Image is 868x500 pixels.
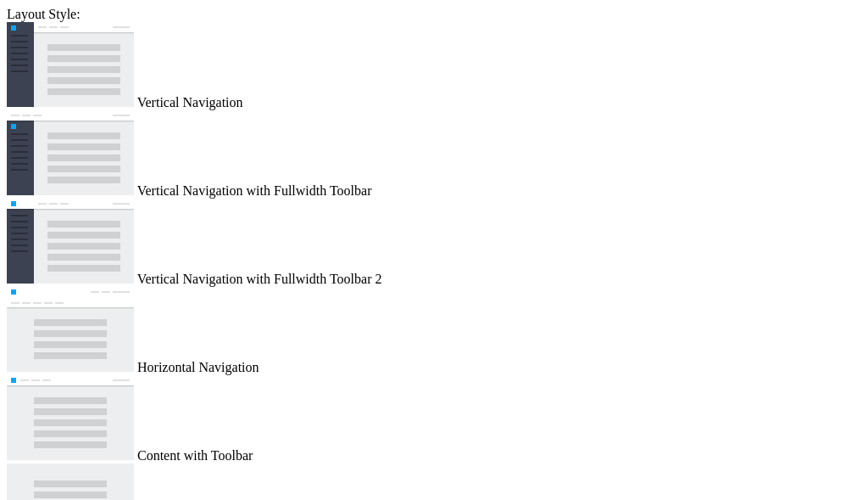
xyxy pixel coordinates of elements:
img: content-with-toolbar.jpg [7,375,134,460]
span: Vertical Navigation with Fullwidth Toolbar [137,183,372,198]
span: Vertical Navigation with Fullwidth Toolbar 2 [137,272,382,286]
img: vertical-nav-with-full-toolbar.jpg [7,110,134,195]
md-radio-button: Vertical Navigation with Fullwidth Toolbar 2 [7,199,861,287]
md-radio-button: Content with Toolbar [7,375,861,463]
md-radio-button: Vertical Navigation with Fullwidth Toolbar [7,110,861,199]
img: horizontal-nav.jpg [7,287,134,372]
span: Horizontal Navigation [137,360,259,374]
div: Layout Style: [7,7,861,22]
img: vertical-nav-with-full-toolbar-2.jpg [7,199,134,284]
img: vertical-nav.jpg [7,22,134,107]
md-radio-button: Vertical Navigation [7,22,861,110]
span: Content with Toolbar [137,448,253,463]
span: Vertical Navigation [137,95,243,110]
md-radio-button: Horizontal Navigation [7,287,861,375]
